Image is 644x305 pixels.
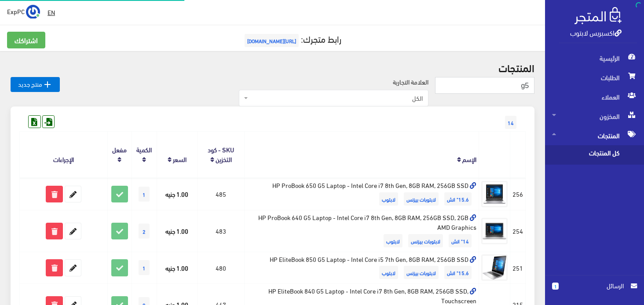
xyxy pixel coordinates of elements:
[139,224,150,239] span: 2
[449,234,472,247] span: 14" انش
[552,126,637,145] span: المنتجات
[198,252,245,284] td: 480
[198,178,245,210] td: 485
[510,178,526,210] td: 256
[208,143,234,165] a: SKU - كود التخزين
[157,252,198,284] td: 1.00 جنيه
[552,87,637,107] span: العملاء
[136,143,152,155] a: الكمية
[545,68,644,87] a: الطلبات
[435,77,534,94] input: بحث...
[245,34,299,47] span: [URL][DOMAIN_NAME]
[552,281,637,300] a: 1 الرسائل
[245,252,479,284] td: HP EliteBook 850 G5 Laptop - Intel Core i5 7th Gen, 8GB RAM, 256GB SSD
[26,5,40,19] img: ...
[7,32,45,48] a: اشتراكك
[11,62,534,73] h2: المنتجات
[393,77,428,87] label: العلامة التجارية
[11,77,60,92] a: منتج جديد
[408,234,443,247] span: لابتوبات بيزنس
[379,266,398,279] span: لابتوب
[42,79,53,90] i: 
[379,192,398,206] span: لابتوب
[404,192,439,206] span: لابتوبات بيزنس
[552,145,619,165] span: كل المنتجات
[20,132,108,178] th: الإجراءات
[250,94,423,103] span: الكل
[545,48,644,68] a: الرئيسية
[139,260,150,275] span: 1
[552,283,559,290] span: 1
[112,143,127,155] a: مفعل
[242,30,341,47] a: رابط متجرك:[URL][DOMAIN_NAME]
[552,107,637,126] span: المخزون
[384,234,402,247] span: لابتوب
[245,210,479,252] td: HP ProBook 640 G5 Laptop - Intel Core i7 8th Gen, 8GB RAM, 256GB SSD, 2GB AMD Graphics
[173,153,187,165] a: السعر
[157,210,198,252] td: 1.00 جنيه
[7,6,25,17] span: ExpPC
[7,4,40,18] a: ... ExpPC
[545,107,644,126] a: المخزون
[574,7,622,24] img: .
[481,218,508,244] img: hp-probook-640-g5-laptop-intel-core-i7-8th-gen-8gb-ram-256gb-ssd-2gb-amd-graphics.jpg
[545,145,644,165] a: كل المنتجات
[552,68,637,87] span: الطلبات
[462,153,476,165] a: الإسم
[510,252,526,284] td: 251
[444,266,472,279] span: 15.6" انش
[545,126,644,145] a: المنتجات
[444,192,472,206] span: 15.6" انش
[505,116,516,129] span: 14
[48,7,55,18] u: EN
[545,87,644,107] a: العملاء
[239,90,428,107] span: الكل
[510,210,526,252] td: 254
[566,281,624,290] span: الرسائل
[44,4,59,20] a: EN
[245,178,479,210] td: HP ProBook 650 G5 Laptop - Intel Core i7 8th Gen, 8GB RAM, 256GB SSD
[404,266,439,279] span: لابتوبات بيزنس
[198,210,245,252] td: 483
[552,48,637,68] span: الرئيسية
[157,178,198,210] td: 1.00 جنيه
[481,181,508,207] img: hp-probook-650-g5-laptop-intel-core-i7-8th-gen-8gb-ram-256gb-ssd.jpg
[570,26,622,39] a: اكسبريس لابتوب
[139,187,150,202] span: 1
[481,254,508,281] img: hp-elitebook-850-g5-laptop-intel-core-i5-7th-gen-8gb-ram-256gb-ssd.jpg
